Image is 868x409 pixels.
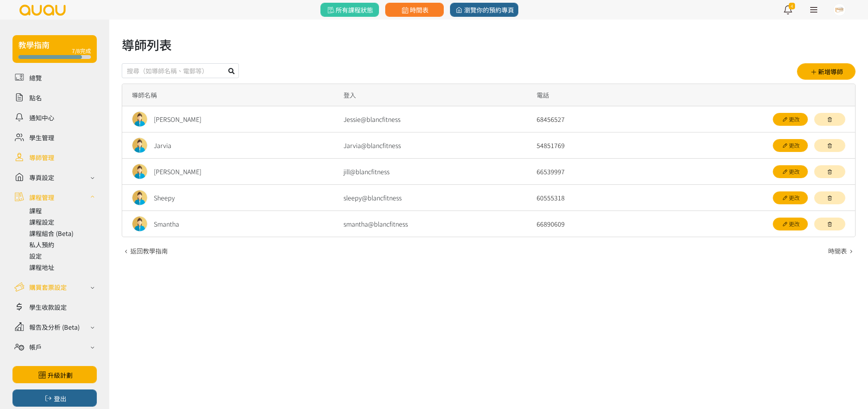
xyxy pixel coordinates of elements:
td: jill@blancfitness [337,159,531,185]
a: 返回教學指南 [122,246,168,255]
a: 更改 [773,113,808,126]
th: 登入 [337,84,531,106]
h1: 導師列表 [122,35,856,54]
a: 所有課程狀態 [320,3,379,17]
div: 報告及分析 (Beta) [29,322,80,332]
img: logo.svg [19,5,66,16]
a: 66539997 [537,167,565,176]
a: 68456527 [537,114,565,124]
a: 升級計劃 [12,366,97,383]
div: 專頁設定 [29,173,54,182]
button: 登出 [12,389,97,407]
div: Smantha [154,219,179,229]
a: 更改 [773,218,808,230]
td: Jarvia@blancfitness [337,132,531,159]
span: 所有課程狀態 [326,5,373,14]
td: smantha@blancfitness [337,211,531,237]
th: 導師名稱 [122,84,337,106]
a: 更改 [773,165,808,178]
a: 66890609 [537,219,565,229]
span: 時間表 [400,5,429,14]
div: Sheepy [154,193,175,202]
a: 更改 [773,191,808,204]
span: 瀏覽你的預約專頁 [454,5,514,14]
a: 時間表 [828,246,856,255]
td: Jessie@blancfitness [337,106,531,132]
a: 時間表 [385,3,444,17]
div: [PERSON_NAME] [154,167,201,176]
div: [PERSON_NAME] [154,114,201,124]
a: 新增導師 [797,63,856,80]
div: Jarvia [154,141,171,150]
div: 課程管理 [29,193,54,202]
div: 帳戶 [29,342,42,352]
a: 瀏覽你的預約專頁 [450,3,518,17]
a: 54851769 [537,141,565,150]
th: 電話 [530,84,633,106]
span: 4 [789,3,795,9]
td: sleepy@blancfitness [337,185,531,211]
div: 購買套票設定 [29,282,67,292]
a: 60555318 [537,193,565,202]
a: 更改 [773,139,808,152]
input: 搜尋（如導師名稱、電郵等） [122,63,239,78]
